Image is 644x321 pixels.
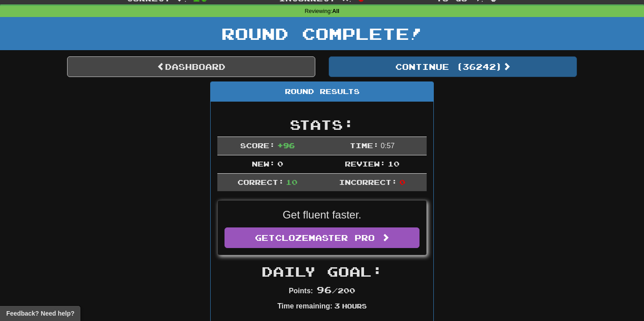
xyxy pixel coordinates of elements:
h2: Daily Goal: [217,264,427,279]
span: 10 [286,178,297,186]
span: 10 [388,159,399,168]
span: 96 [317,284,332,295]
div: Round Results [211,82,433,102]
span: 0 [277,159,283,168]
span: Time: [350,141,379,150]
span: Open feedback widget [6,309,74,318]
strong: All [332,8,339,14]
span: Incorrect: [339,178,397,186]
span: New: [252,159,275,168]
span: / 200 [317,286,355,295]
h1: Round Complete! [3,25,641,43]
a: Dashboard [67,56,315,77]
span: Review: [345,159,386,168]
strong: Points: [289,287,313,295]
a: GetClozemaster Pro [225,227,419,248]
span: 3 [334,301,340,310]
span: 0 : 57 [381,142,394,150]
button: Continue (36242) [329,56,577,77]
span: Score: [240,141,275,150]
strong: Time remaining: [277,302,332,310]
span: Correct: [237,178,284,186]
small: Hours [342,302,367,310]
p: Get fluent faster. [225,207,419,223]
span: 0 [399,178,405,186]
h2: Stats: [217,117,427,132]
span: + 96 [277,141,295,150]
span: Clozemaster Pro [275,233,375,243]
